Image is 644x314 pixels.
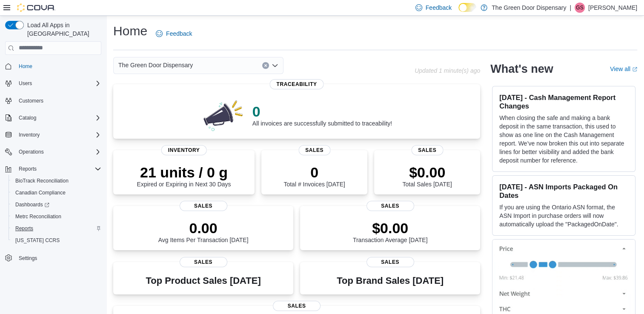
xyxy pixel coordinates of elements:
[152,25,195,42] a: Feedback
[137,164,231,181] p: 21 units / 0 g
[575,3,585,13] div: Gerald Stone
[15,95,101,106] span: Customers
[113,23,147,40] h1: Home
[12,235,101,245] span: Washington CCRS
[15,189,66,196] span: Canadian Compliance
[158,220,249,237] p: 0.00
[283,164,345,181] p: 0
[15,130,43,140] button: Inventory
[9,223,105,234] button: Reports
[2,60,105,72] button: Home
[2,146,105,158] button: Operations
[252,103,392,120] p: 0
[2,251,105,264] button: Settings
[166,29,192,38] span: Feedback
[180,257,227,267] span: Sales
[19,148,44,155] span: Operations
[137,164,231,188] div: Expired or Expiring in Next 30 Days
[24,21,101,38] span: Load All Apps in [GEOGRAPHIC_DATA]
[366,257,414,267] span: Sales
[15,78,35,88] button: Users
[490,62,553,76] h2: What's new
[9,234,105,246] button: [US_STATE] CCRS
[270,79,324,89] span: Traceability
[15,201,49,208] span: Dashboards
[411,145,443,155] span: Sales
[337,276,444,286] h3: Top Brand Sales [DATE]
[12,176,101,186] span: BioTrack Reconciliation
[402,164,452,188] div: Total Sales [DATE]
[12,211,101,222] span: Metrc Reconciliation
[15,164,40,174] button: Reports
[492,3,566,13] p: The Green Door Dispensary
[9,175,105,187] button: BioTrack Reconciliation
[19,166,37,172] span: Reports
[12,211,65,222] a: Metrc Reconciliation
[19,131,40,138] span: Inventory
[499,93,628,110] h3: [DATE] - Cash Management Report Changes
[9,211,105,223] button: Metrc Reconciliation
[118,60,193,70] span: The Green Door Dispensary
[146,276,260,286] h3: Top Product Sales [DATE]
[15,177,69,184] span: BioTrack Reconciliation
[283,164,345,188] div: Total # Invoices [DATE]
[19,255,37,262] span: Settings
[201,98,246,132] img: 0
[499,183,628,200] h3: [DATE] - ASN Imports Packaged On Dates
[15,61,101,71] span: Home
[499,114,628,165] p: When closing the safe and making a bank deposit in the same transaction, this used to show as one...
[15,113,40,123] button: Catalog
[15,252,101,263] span: Settings
[15,253,40,263] a: Settings
[458,3,476,12] input: Dark Mode
[12,200,53,210] a: Dashboards
[12,176,72,186] a: BioTrack Reconciliation
[353,220,428,237] p: $0.00
[161,145,207,155] span: Inventory
[298,145,330,155] span: Sales
[15,78,101,88] span: Users
[632,67,637,72] svg: External link
[15,130,101,140] span: Inventory
[2,112,105,124] button: Catalog
[262,62,269,69] button: Clear input
[9,199,105,211] a: Dashboards
[272,62,278,69] button: Open list of options
[353,220,428,243] div: Transaction Average [DATE]
[15,113,101,123] span: Catalog
[610,66,637,72] a: View allExternal link
[415,67,480,74] p: Updated 1 minute(s) ago
[15,147,101,157] span: Operations
[180,201,227,211] span: Sales
[15,96,47,106] a: Customers
[402,164,452,181] p: $0.00
[19,114,36,121] span: Catalog
[12,223,101,234] span: Reports
[2,163,105,175] button: Reports
[5,57,101,286] nav: Complex example
[15,147,47,157] button: Operations
[12,200,101,210] span: Dashboards
[15,237,60,244] span: [US_STATE] CCRS
[15,213,61,220] span: Metrc Reconciliation
[19,63,32,70] span: Home
[12,188,69,198] a: Canadian Compliance
[12,223,37,234] a: Reports
[273,301,321,311] span: Sales
[2,94,105,107] button: Customers
[15,225,33,232] span: Reports
[17,3,55,12] img: Cova
[499,203,628,228] p: If you are using the Ontario ASN format, the ASN Import in purchase orders will now automatically...
[158,220,249,243] div: Avg Items Per Transaction [DATE]
[576,3,583,13] span: GS
[426,3,452,12] span: Feedback
[252,103,392,127] div: All invoices are successfully submitted to traceability!
[19,97,43,104] span: Customers
[2,129,105,141] button: Inventory
[570,3,571,13] p: |
[15,164,101,174] span: Reports
[12,188,101,198] span: Canadian Compliance
[15,61,36,71] a: Home
[9,187,105,199] button: Canadian Compliance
